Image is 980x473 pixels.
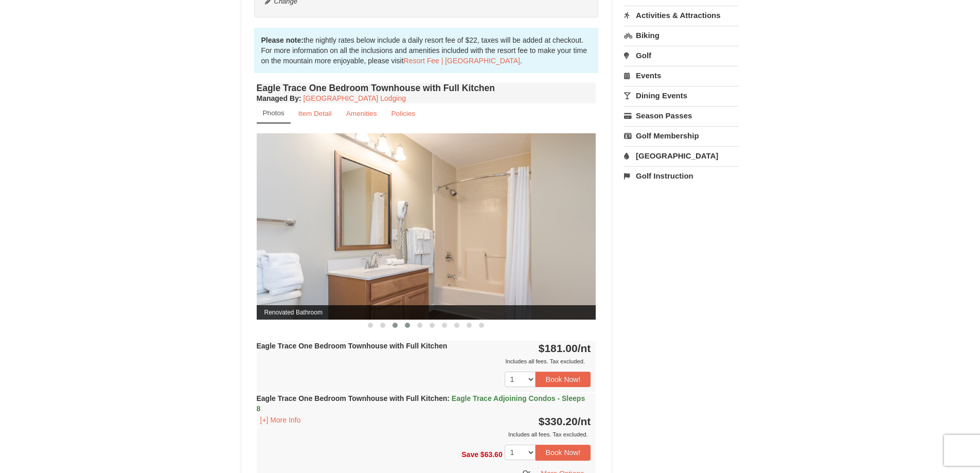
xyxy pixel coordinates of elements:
[461,450,478,459] span: Save
[257,414,305,426] button: [+] More Info
[257,103,291,124] a: Photos
[624,46,739,65] a: Golf
[624,146,739,165] a: [GEOGRAPHIC_DATA]
[261,36,304,44] strong: Please note:
[539,342,591,354] strong: $181.00
[624,26,739,45] a: Biking
[257,342,448,350] strong: Eagle Trace One Bedroom Townhouse with Full Kitchen
[257,83,596,93] h4: Eagle Trace One Bedroom Townhouse with Full Kitchen
[340,103,384,124] a: Amenities
[624,166,739,185] a: Golf Instruction
[257,429,591,440] div: Includes all fees. Tax excluded.
[254,28,599,73] div: the nightly rates below include a daily resort fee of $22, taxes will be added at checkout. For m...
[536,445,591,460] button: Book Now!
[384,103,422,124] a: Policies
[257,305,596,320] span: Renovated Bathroom
[536,372,591,387] button: Book Now!
[578,415,591,427] span: /nt
[257,133,596,319] img: Renovated Bathroom
[480,450,503,459] span: $63.60
[257,94,299,102] span: Managed By
[263,109,284,117] small: Photos
[257,94,301,102] strong: :
[624,86,739,105] a: Dining Events
[624,66,739,85] a: Events
[257,356,591,366] div: Includes all fees. Tax excluded.
[304,94,406,102] a: [GEOGRAPHIC_DATA] Lodging
[257,394,585,413] strong: Eagle Trace One Bedroom Townhouse with Full Kitchen
[346,110,377,117] small: Amenities
[292,103,338,124] a: Item Detail
[404,57,520,65] a: Resort Fee | [GEOGRAPHIC_DATA]
[578,342,591,354] span: /nt
[391,110,415,117] small: Policies
[624,6,739,25] a: Activities & Attractions
[447,394,450,402] span: :
[624,106,739,125] a: Season Passes
[298,110,332,117] small: Item Detail
[624,126,739,145] a: Golf Membership
[539,415,578,427] span: $330.20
